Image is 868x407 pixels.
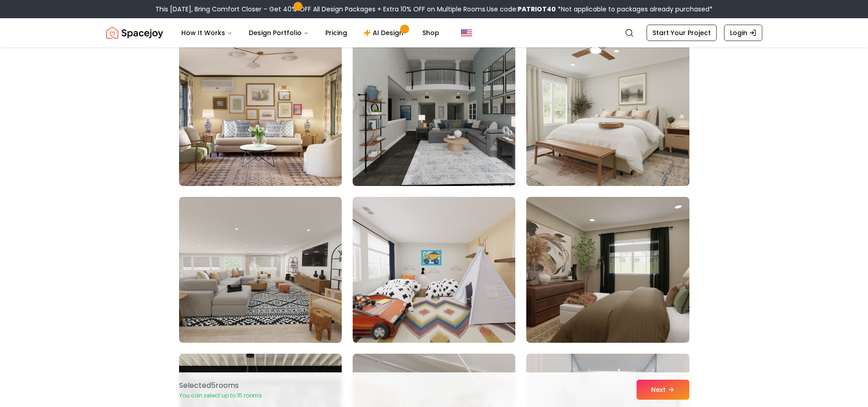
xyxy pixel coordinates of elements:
[353,197,515,343] img: Room room-47
[179,380,262,391] p: Selected 5 room s
[724,25,762,41] a: Login
[637,380,689,400] button: Next
[526,40,689,186] img: Room room-45
[179,197,342,343] img: Room room-46
[155,5,713,14] div: This [DATE], Bring Comfort Closer – Get 40% OFF All Design Packages + Extra 10% OFF on Multiple R...
[174,24,447,42] nav: Main
[179,392,262,399] p: You can select up to 15 rooms
[415,24,447,42] a: Shop
[106,24,163,42] a: Spacejoy
[647,25,717,41] a: Start Your Project
[106,18,762,47] nav: Global
[106,24,163,42] img: Spacejoy Logo
[318,24,354,42] a: Pricing
[179,40,342,186] img: Room room-43
[174,24,240,42] button: How It Works
[461,27,472,38] img: United States
[526,197,689,343] img: Room room-48
[356,24,413,42] a: AI Design
[518,5,556,14] b: PATRIOT40
[349,36,519,190] img: Room room-44
[241,24,316,42] button: Design Portfolio
[487,5,556,14] span: Use code:
[556,5,713,14] span: *Not applicable to packages already purchased*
